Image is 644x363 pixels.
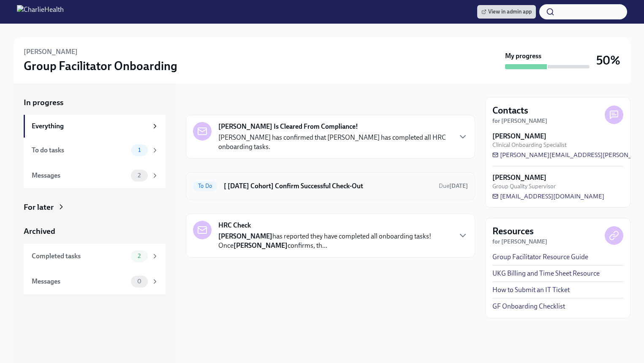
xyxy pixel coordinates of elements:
span: 0 [132,278,147,284]
strong: My progress [505,51,541,61]
a: Group Facilitator Resource Guide [492,252,588,262]
a: To Do[ [DATE] Cohort] Confirm Successful Check-OutDue[DATE] [193,179,468,193]
h4: Contacts [492,104,528,117]
span: View in admin app [481,8,532,16]
a: GF Onboarding Checklist [492,302,565,311]
p: [PERSON_NAME] has confirmed that [PERSON_NAME] has completed all HRC onboarding tasks. [218,133,451,152]
strong: [PERSON_NAME] [218,232,272,240]
span: 1 [133,147,146,153]
a: To do tasks1 [24,138,166,163]
p: has reported they have completed all onboarding tasks! Once confirms, th... [218,232,451,250]
a: Messages2 [24,163,166,188]
strong: HRC Check [218,221,251,230]
a: Everything [24,115,166,138]
strong: [PERSON_NAME] Is Cleared From Compliance! [218,122,358,131]
span: Group Quality Supervisor [492,182,556,190]
span: 2 [133,172,146,179]
a: [EMAIL_ADDRESS][DOMAIN_NAME] [492,192,604,200]
h3: Group Facilitator Onboarding [24,58,177,73]
div: In progress [186,97,226,108]
a: In progress [24,97,166,108]
div: For later [24,202,54,213]
h3: 50% [596,53,620,68]
strong: [PERSON_NAME] [492,132,546,141]
span: Clinical Onboarding Specialist [492,141,567,149]
a: For later [24,202,166,213]
span: October 23rd, 2025 09:26 [439,182,468,190]
strong: for [PERSON_NAME] [492,117,547,125]
strong: [DATE] [449,182,468,190]
a: Completed tasks2 [24,244,166,269]
span: Due [439,182,468,190]
div: Messages [32,171,128,180]
h6: [PERSON_NAME] [24,47,78,57]
strong: [PERSON_NAME] [492,173,546,182]
div: Everything [32,122,148,131]
div: Messages [32,277,128,286]
div: Completed tasks [32,252,128,261]
h4: Resources [492,225,534,238]
strong: [PERSON_NAME] [234,241,288,249]
strong: for [PERSON_NAME] [492,238,547,245]
span: To Do [193,183,217,189]
a: View in admin app [477,5,536,19]
a: Archived [24,226,166,237]
span: 2 [133,253,146,259]
a: How to Submit an IT Ticket [492,285,570,295]
a: UKG Billing and Time Sheet Resource [492,269,600,278]
div: To do tasks [32,146,128,155]
img: CharlieHealth [17,5,64,19]
a: Messages0 [24,269,166,294]
h6: [ [DATE] Cohort] Confirm Successful Check-Out [224,181,432,191]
